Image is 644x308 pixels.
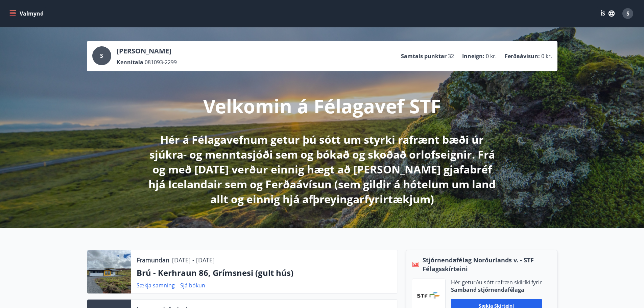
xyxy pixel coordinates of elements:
[417,292,440,299] img: vjCaq2fThgY3EUYqSgpjEiBg6WP39ov69hlhuPVN.png
[117,46,177,56] p: [PERSON_NAME]
[144,132,501,207] p: Hér á Félagavefnum getur þú sótt um styrki rafrænt bæði úr sjúkra- og menntasjóði sem og bókað og...
[117,58,143,66] p: Kennitala
[137,267,392,279] p: Brú - Kerhraun 86, Grímsnesi (gult hús)
[626,10,629,17] span: S
[100,52,103,60] span: S
[180,282,205,289] a: Sjá bókun
[145,58,177,66] span: 081093-2299
[505,52,540,60] p: Ferðaávísun :
[172,256,215,264] p: [DATE] - [DATE]
[423,256,552,273] span: Stjórnendafélag Norðurlands v. - STF Félagsskírteini
[620,5,636,22] button: S
[137,282,175,289] a: Sækja samning
[448,52,454,60] span: 32
[486,52,497,60] span: 0 kr.
[401,52,447,60] p: Samtals punktar
[8,7,46,20] button: menu
[137,256,169,264] p: Framundan
[541,52,552,60] span: 0 kr.
[451,279,542,286] p: Hér geturðu sótt rafræn skilríki fyrir
[451,286,542,293] p: Samband stjórnendafélaga
[203,93,441,119] p: Velkomin á Félagavef STF
[597,7,618,20] button: ÍS
[462,52,484,60] p: Inneign :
